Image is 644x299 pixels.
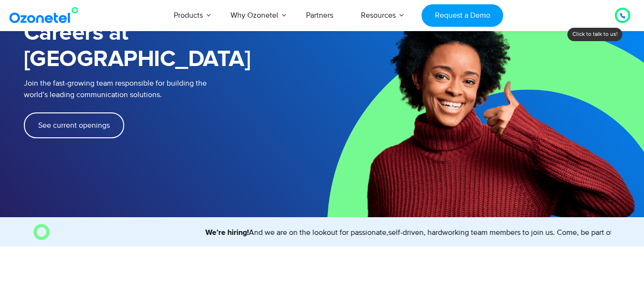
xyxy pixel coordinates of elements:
img: O Image [33,224,50,240]
marquee: And we are on the lookout for passionate,self-driven, hardworking team members to join us. Come, ... [53,227,611,238]
span: See current openings [38,122,110,129]
strong: We’re hiring! [199,229,242,236]
h1: Careers at [GEOGRAPHIC_DATA] [24,20,322,73]
a: Request a Demo [422,4,503,27]
p: Join the fast-growing team responsible for building the world’s leading communication solutions. [24,78,308,100]
a: See current openings [24,112,124,138]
